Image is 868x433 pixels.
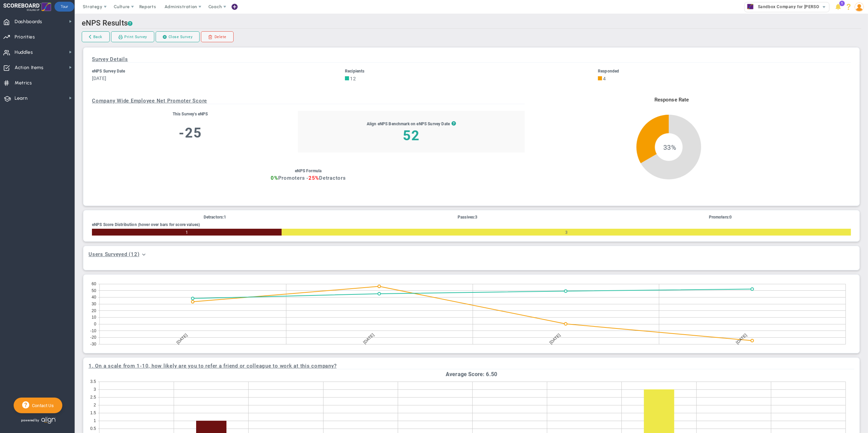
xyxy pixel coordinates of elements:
[208,4,222,9] span: Coach
[729,215,732,220] span: 0
[15,15,42,29] span: Dashboards
[92,288,96,293] text: 50
[362,332,375,345] text: [DATE]
[819,2,829,12] span: select
[92,295,96,300] text: 40
[15,91,28,106] span: Learn
[90,342,96,347] text: -30
[90,411,96,415] text: 1.5
[90,395,96,400] text: 2.5
[14,415,84,426] div: Powered by Align
[92,98,525,104] h3: Company Wide Employee Net Promoter Score
[92,219,851,227] div: eNPS Score Distribution (hover over bars for score values)
[94,322,96,326] text: 0
[94,387,96,392] text: 3
[92,175,525,181] h3: Promoters - Detractors
[92,76,106,81] span: [DATE]
[131,251,138,257] span: 12
[549,333,562,345] text: [DATE]
[855,2,864,12] img: 86643.Person.photo
[15,61,44,75] span: Action Items
[92,315,96,320] text: 10
[224,215,226,220] span: 1
[15,45,33,60] span: Huddles
[15,76,32,90] span: Metrics
[632,135,707,210] span: 33%
[746,2,755,11] img: 32671.Company.photo
[92,68,345,75] div: eNPS Survey Date
[271,175,278,181] span: 0%
[111,31,154,42] a: Print Survey
[446,371,497,378] strong: Average Score: 6.50
[29,403,54,408] span: Contact Us
[598,68,851,75] div: Responded
[565,230,568,235] span: 3
[83,4,102,9] span: Strategy
[839,1,845,6] span: 1
[89,363,854,369] h3: . On a scale from 1-10, how likely are you to refer a friend or colleague to work at this company?
[345,68,598,75] div: Recipients
[204,215,224,220] span: Detractors:
[201,31,234,42] a: Delete
[82,31,110,42] a: Back
[114,4,130,9] span: Culture
[175,333,188,345] text: [DATE]
[92,111,288,117] div: This Survey's eNPS
[89,251,131,257] span: Users Surveyed (
[164,4,197,9] span: Administration
[309,175,319,181] span: 25%
[92,56,851,63] h3: Survey Details
[90,426,96,431] text: 0.5
[603,76,606,81] span: 4
[94,418,96,423] text: 1
[282,229,851,236] div: Number of Responses with a Score of 8
[709,215,730,220] span: Promoters:
[92,229,282,236] div: Number of Responses with a Score of 2
[851,230,853,235] span: 0
[186,230,188,235] span: 1
[92,308,96,313] text: 20
[90,335,96,340] text: -20
[654,97,689,103] text: Response Rate
[92,302,96,306] text: 30
[367,132,456,139] h3: 52
[90,328,96,333] text: -10
[89,363,92,369] span: 1
[475,215,477,220] span: 3
[82,19,861,29] h2: eNPS Results
[735,333,748,345] text: [DATE]
[90,379,96,384] text: 3.5
[92,282,96,286] text: 60
[138,251,140,257] span: )
[94,403,96,407] text: 2
[156,31,200,42] button: Close Survey
[92,168,525,174] div: eNPS Formula
[367,121,450,127] div: Align eNPS Benchmark on eNPS Survey Date
[92,118,288,148] h3: -25
[350,76,356,81] span: 12
[15,30,35,44] span: Priorities
[755,2,838,11] span: Sandbox Company for [PERSON_NAME]
[458,215,475,220] span: Passives:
